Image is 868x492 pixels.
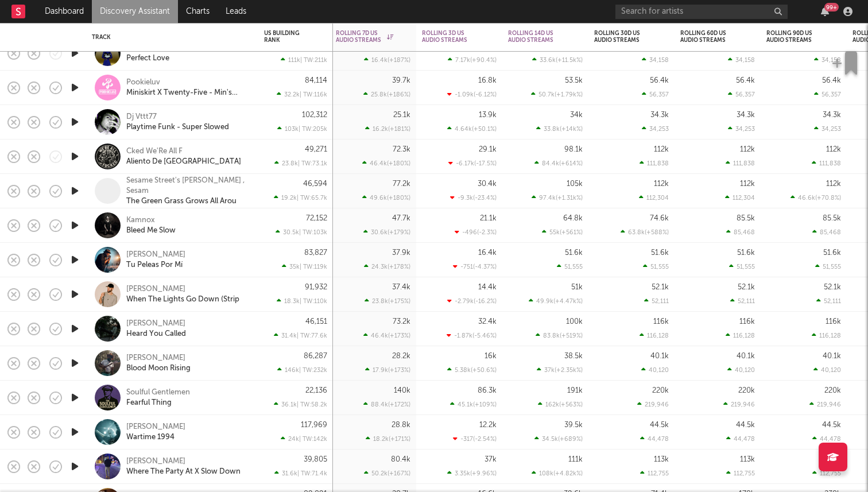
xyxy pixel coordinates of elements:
[126,122,229,133] a: Playtime Funk - Super Slowed
[479,111,497,119] div: 13.9k
[264,91,327,98] div: 32.2k | TW: 116k
[571,284,583,291] div: 51k
[615,5,788,19] input: Search for artists
[393,180,410,188] div: 77.2k
[730,297,755,305] div: 52,111
[422,30,479,44] div: Rolling 3D US Audio Streams
[826,146,841,153] div: 112k
[650,421,669,429] div: 44.5k
[532,194,583,202] div: 97.4k ( +1.31k % )
[363,401,410,408] div: 88.4k ( +172 % )
[637,401,669,408] div: 219,946
[447,366,497,374] div: 5.38k ( +50.6 % )
[563,215,583,222] div: 64.8k
[478,318,497,326] div: 32.4k
[126,432,175,443] a: Wartime 1994
[305,146,327,153] div: 49,271
[822,421,841,429] div: 44.5k
[766,30,824,44] div: Rolling 90D US Audio Streams
[594,30,652,44] div: Rolling 30D US Audio Streams
[531,91,583,98] div: 50.7k ( +1.79k % )
[392,77,410,84] div: 39.7k
[363,91,410,98] div: 25.8k ( +186 % )
[814,56,841,64] div: 34,158
[363,228,410,236] div: 30.6k ( +179 % )
[565,77,583,84] div: 53.5k
[726,470,755,477] div: 112,755
[126,456,185,467] div: [PERSON_NAME]
[537,366,583,374] div: 37k ( +2.35k % )
[790,194,841,202] div: 46.6k ( +70.8 % )
[126,422,185,432] a: [PERSON_NAME]
[644,297,669,305] div: 52,111
[536,125,583,133] div: 33.8k ( +14k % )
[729,263,755,270] div: 51,555
[450,401,497,408] div: 45.1k ( +109 % )
[393,318,410,326] div: 73.2k
[447,125,497,133] div: 4.64k ( +50.1 % )
[126,226,176,236] a: Bleed Me Slow
[126,112,157,122] div: Dj Vttt77
[565,249,583,257] div: 51.6k
[680,30,738,44] div: Rolling 60D US Audio Streams
[737,111,755,119] div: 34.3k
[392,284,410,291] div: 37.4k
[650,352,669,360] div: 40.1k
[304,249,327,257] div: 83,827
[264,297,327,305] div: 18.3k | TW: 110k
[305,77,327,84] div: 84,114
[126,250,185,260] a: [PERSON_NAME]
[816,297,841,305] div: 52,111
[723,401,755,408] div: 219,946
[126,215,155,226] div: Kamnox
[126,329,186,339] div: Heard You Called
[654,146,669,153] div: 112k
[821,7,829,16] button: 99+
[813,366,841,374] div: 40,120
[264,56,327,64] div: 111k | TW: 211k
[126,176,250,196] div: Sesame Street's [PERSON_NAME] , Sesam
[126,78,160,88] div: Pookieluv
[643,263,669,270] div: 51,555
[304,456,327,463] div: 39,805
[814,91,841,98] div: 56,357
[362,160,410,167] div: 46.4k ( +180 % )
[126,398,172,408] div: Fearful Thing
[621,228,669,236] div: 63.8k ( +588 % )
[567,180,583,188] div: 105k
[303,180,327,188] div: 46,594
[823,111,841,119] div: 34.3k
[566,318,583,326] div: 100k
[642,91,669,98] div: 56,357
[336,30,393,44] div: Rolling 7D US Audio Streams
[264,228,327,236] div: 30.5k | TW: 103k
[126,196,237,207] a: The Green Grass Grows All Arou
[304,352,327,360] div: 86,287
[826,180,841,188] div: 112k
[126,53,169,64] a: Perfect Love
[126,157,241,167] a: Aliento De [GEOGRAPHIC_DATA]
[264,401,327,408] div: 36.1k | TW: 58.2k
[812,435,841,443] div: 44,478
[391,456,410,463] div: 80.4k
[824,387,841,394] div: 220k
[740,456,755,463] div: 113k
[532,56,583,64] div: 33.6k ( +11.5k % )
[508,30,565,44] div: Rolling 14D US Audio Streams
[651,249,669,257] div: 51.6k
[823,249,841,257] div: 51.6k
[737,215,755,222] div: 85.5k
[126,363,191,374] a: Blood Moon Rising
[736,77,755,84] div: 56.4k
[126,88,250,98] a: Miniskirt X Twenty-Five - Min's Remix
[824,284,841,291] div: 52.1k
[642,125,669,133] div: 34,253
[542,228,583,236] div: 55k ( +561 % )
